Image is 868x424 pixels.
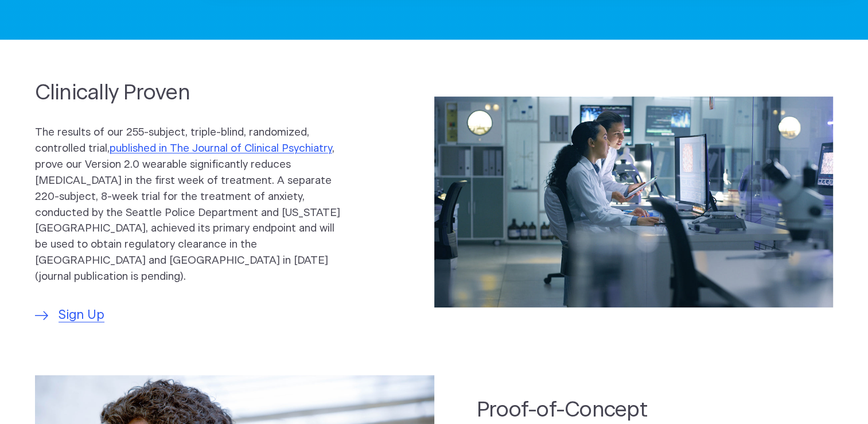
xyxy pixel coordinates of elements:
h2: Clinically Proven [35,79,349,107]
a: Sign Up [35,306,105,325]
a: published in The Journal of Clinical Psychiatry [110,143,332,154]
h2: Proof-of-Concept [477,396,791,424]
p: The results of our 255-subject, triple-blind, randomized, controlled trial, , prove our Version 2... [35,125,349,284]
span: Sign Up [59,306,104,325]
